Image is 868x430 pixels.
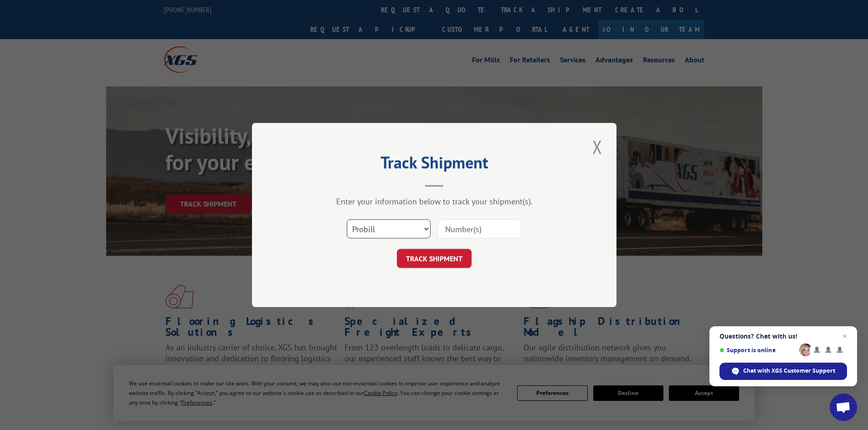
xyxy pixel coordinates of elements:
[437,219,521,238] input: Number(s)
[743,367,835,375] span: Chat with XGS Customer Support
[719,347,796,354] span: Support is online
[590,134,605,159] button: Close modal
[719,333,847,340] span: Questions? Chat with us!
[830,394,857,421] a: Open chat
[298,196,571,207] div: Enter your information below to track your shipment(s).
[397,249,472,268] button: TRACK SHIPMENT
[719,363,847,380] span: Chat with XGS Customer Support
[298,156,571,173] h2: Track Shipment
